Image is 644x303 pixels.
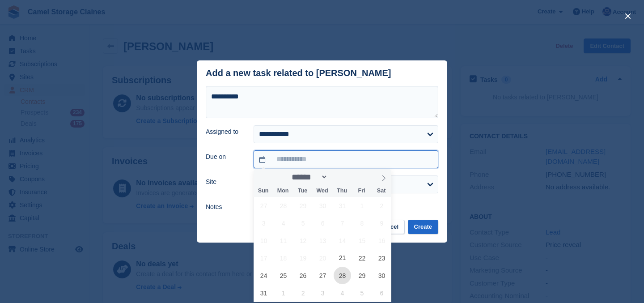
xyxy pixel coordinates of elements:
[621,9,635,23] button: close
[314,232,331,249] span: August 13, 2025
[353,214,371,232] span: August 8, 2025
[206,68,391,78] div: Add a new task related to [PERSON_NAME]
[294,284,312,302] span: September 2, 2025
[294,214,312,232] span: August 5, 2025
[332,188,352,194] span: Thu
[314,284,331,302] span: September 3, 2025
[334,197,351,214] span: July 31, 2025
[275,232,292,249] span: August 11, 2025
[314,197,331,214] span: July 30, 2025
[372,188,391,194] span: Sat
[288,172,328,182] select: Month
[353,284,371,302] span: September 5, 2025
[313,188,332,194] span: Wed
[275,214,292,232] span: August 4, 2025
[314,249,331,267] span: August 20, 2025
[294,232,312,249] span: August 12, 2025
[255,249,272,267] span: August 17, 2025
[334,267,351,284] span: August 28, 2025
[294,249,312,267] span: August 19, 2025
[352,188,372,194] span: Fri
[334,214,351,232] span: August 7, 2025
[353,232,371,249] span: August 15, 2025
[206,152,243,162] label: Due on
[255,284,272,302] span: August 31, 2025
[255,197,272,214] span: July 27, 2025
[334,249,351,267] span: August 21, 2025
[275,267,292,284] span: August 25, 2025
[314,214,331,232] span: August 6, 2025
[373,232,390,249] span: August 16, 2025
[334,232,351,249] span: August 14, 2025
[314,267,331,284] span: August 27, 2025
[353,197,371,214] span: August 1, 2025
[373,214,390,232] span: August 9, 2025
[294,197,312,214] span: July 29, 2025
[206,127,243,137] label: Assigned to
[273,188,293,194] span: Mon
[293,188,313,194] span: Tue
[275,284,292,302] span: September 1, 2025
[206,202,243,212] label: Notes
[294,267,312,284] span: August 26, 2025
[255,267,272,284] span: August 24, 2025
[373,267,390,284] span: August 30, 2025
[408,220,438,235] button: Create
[255,214,272,232] span: August 3, 2025
[353,267,371,284] span: August 29, 2025
[373,284,390,302] span: September 6, 2025
[353,249,371,267] span: August 22, 2025
[275,197,292,214] span: July 28, 2025
[334,284,351,302] span: September 4, 2025
[373,197,390,214] span: August 2, 2025
[275,249,292,267] span: August 18, 2025
[254,188,273,194] span: Sun
[255,232,272,249] span: August 10, 2025
[328,172,356,182] input: Year
[206,177,243,187] label: Site
[373,249,390,267] span: August 23, 2025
